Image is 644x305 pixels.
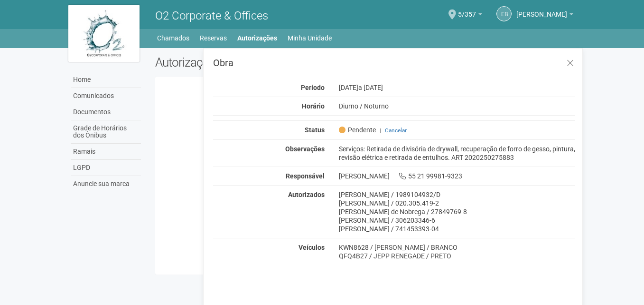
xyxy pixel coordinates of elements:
span: O2 Corporate & Offices [155,9,268,22]
a: LGPD [71,160,141,176]
div: KWN8628 / [PERSON_NAME] / BRANCO [339,243,576,252]
a: Minha Unidade [288,31,332,45]
strong: Observações [285,145,325,153]
a: Reservas [200,31,227,45]
span: 5/357 [458,1,476,18]
div: Diurno / Noturno [332,102,583,110]
strong: Horário [302,102,325,110]
span: a [DATE] [358,84,383,91]
div: Nenhuma autorização foi solicitada [162,136,569,145]
a: Anuncie sua marca [71,176,141,192]
strong: Veículos [299,244,325,251]
a: Documentos [71,104,141,120]
div: [PERSON_NAME] / 020.305.419-2 [339,199,576,207]
strong: Autorizados [288,191,325,198]
div: QFQ4B27 / JEPP RENEGADE / PRETO [339,252,576,260]
a: Cancelar [385,127,407,134]
a: Comunicados [71,88,141,104]
div: [PERSON_NAME] / 306203346-6 [339,216,576,225]
a: eb [496,6,512,21]
a: Grade de Horários dos Ônibus [71,120,141,144]
div: [PERSON_NAME] / 1989104932/D [339,190,576,199]
div: [PERSON_NAME] / 741453393-04 [339,225,576,233]
a: 5/357 [458,12,482,20]
a: Home [71,72,141,88]
div: [DATE] [332,83,583,92]
span: | [380,127,381,134]
strong: Período [301,84,325,91]
div: Serviços: Retirada de divisória de drywall, recuperação de forro de gesso, pintura, revisão elétr... [332,145,583,162]
a: Ramais [71,144,141,160]
a: Autorizações [237,31,277,45]
strong: Responsável [286,172,325,180]
span: eduardo brito [516,1,567,18]
h2: Autorizações [155,55,358,69]
strong: Status [305,126,325,134]
img: logo.jpg [68,5,140,62]
div: [PERSON_NAME] 55 21 99981-9323 [332,172,583,180]
a: [PERSON_NAME] [516,12,573,20]
span: Pendente [339,126,376,134]
h3: Obra [213,58,575,68]
div: [PERSON_NAME] de Nobrega / 27849769-8 [339,207,576,216]
a: Chamados [157,31,189,45]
